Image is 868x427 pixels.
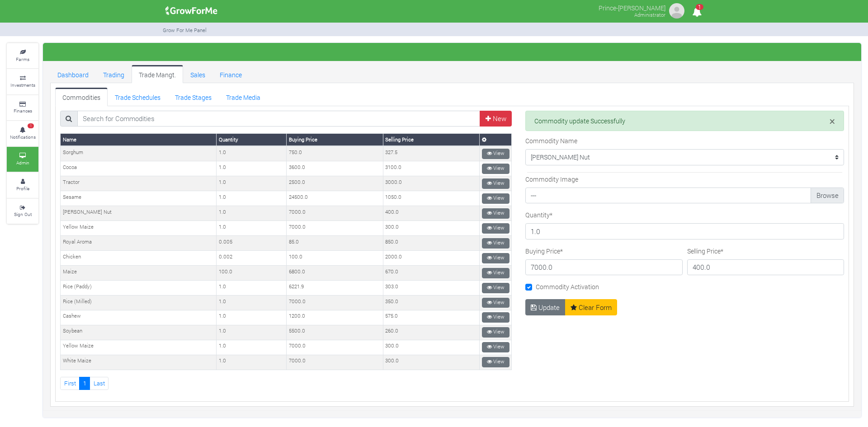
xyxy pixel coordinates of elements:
a: 1 Notifications [7,121,38,146]
div: Commodity update Successfully [525,111,844,131]
td: 3600.0 [287,161,383,176]
td: 670.0 [383,266,479,281]
td: White Maize [61,355,217,370]
td: 350.0 [383,296,479,310]
a: Farms [7,43,38,68]
td: 85.0 [287,236,383,251]
a: Commodities [55,88,108,106]
a: Trading [96,65,132,83]
td: 1.0 [217,191,287,206]
td: 2000.0 [383,251,479,266]
a: View [482,298,509,308]
td: Rice (Milled) [61,296,217,310]
img: growforme image [668,2,686,20]
td: 1.0 [217,221,287,236]
label: Buying Price [525,246,563,256]
td: 0.002 [217,251,287,266]
a: Profile [7,173,38,197]
a: View [482,268,509,278]
td: 3000.0 [383,176,479,191]
nav: Page Navigation [60,377,512,390]
td: 24500.0 [287,191,383,206]
td: 1.0 [217,355,287,370]
th: Buying Price [287,134,383,146]
td: 0.005 [217,236,287,251]
td: 303.0 [383,281,479,296]
td: 7000.0 [287,221,383,236]
td: 6221.9 [287,281,383,296]
small: Notifications [10,134,36,140]
small: Sign Out [14,211,32,217]
td: Yellow Maize [61,340,217,355]
button: Close [830,116,835,127]
td: Tractor [61,176,217,191]
a: Trade Stages [168,88,219,106]
td: 6800.0 [287,266,383,281]
a: Trade Mangt. [132,65,183,83]
label: --- [525,188,844,204]
td: 100.0 [217,266,287,281]
td: 1.0 [217,281,287,296]
td: 1.0 [217,176,287,191]
a: Last [90,377,108,390]
a: First [60,377,80,390]
a: View [482,238,509,249]
a: View [482,312,509,323]
a: View [482,193,509,204]
td: 327.5 [383,146,479,161]
td: 2500.0 [287,176,383,191]
a: Dashboard [50,65,96,83]
td: Sorghum [61,146,217,161]
button: Update [525,299,566,315]
td: 1.0 [217,206,287,221]
td: Chicken [61,251,217,266]
td: Rice (Paddy) [61,281,217,296]
td: [PERSON_NAME] Nut [61,206,217,221]
small: Farms [16,56,29,62]
a: View [482,357,509,367]
td: Maize [61,266,217,281]
td: 300.0 [383,355,479,370]
a: Sales [183,65,212,83]
a: New [480,111,512,127]
td: 7000.0 [287,296,383,310]
small: Grow For Me Panel [163,27,207,33]
span: 1 [696,4,703,10]
a: Investments [7,69,38,94]
img: growforme image [162,2,221,20]
th: Quantity [217,134,287,146]
small: Admin [16,160,29,166]
td: Sesame [61,191,217,206]
td: 575.0 [383,310,479,325]
a: View [482,253,509,263]
p: Prince-[PERSON_NAME] [599,2,665,13]
a: Finance [212,65,249,83]
span: × [830,114,835,128]
small: Finances [14,108,32,114]
input: Search for Commodities [77,111,481,127]
a: 1 [79,377,90,390]
td: Royal Aroma [61,236,217,251]
a: Sign Out [7,199,38,224]
a: View [482,164,509,174]
a: 1 [688,9,706,17]
td: 3100.0 [383,161,479,176]
td: 850.0 [383,236,479,251]
td: 7000.0 [287,355,383,370]
td: 1200.0 [287,310,383,325]
a: View [482,223,509,234]
td: 1.0 [217,161,287,176]
small: Investments [10,82,35,88]
a: Trade Media [219,88,268,106]
a: Admin [7,147,38,172]
td: 400.0 [383,206,479,221]
td: 300.0 [383,221,479,236]
a: Clear Form [565,299,618,315]
label: Commodity Image [525,174,578,184]
small: Administrator [634,11,665,18]
td: 1.0 [217,325,287,340]
td: Soybean [61,325,217,340]
span: 1 [28,123,34,129]
td: 1050.0 [383,191,479,206]
td: 5500.0 [287,325,383,340]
